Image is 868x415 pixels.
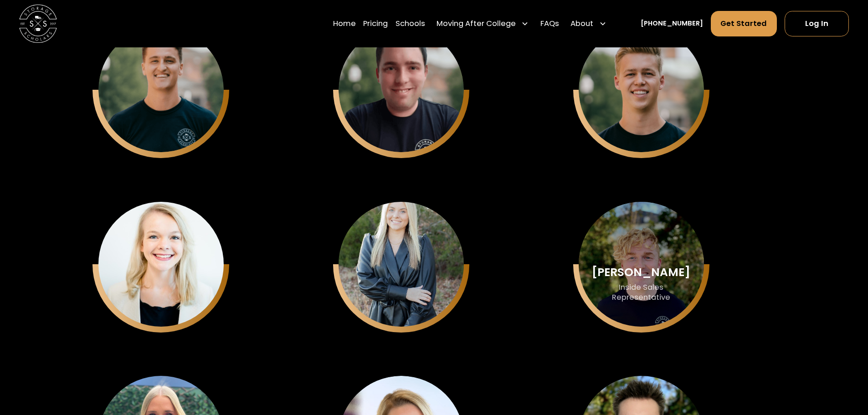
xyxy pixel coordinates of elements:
[711,11,777,36] a: Get Started
[395,10,425,37] a: Schools
[641,19,703,29] a: [PHONE_NUMBER]
[437,18,516,30] div: Moving After College
[785,11,849,36] a: Log In
[567,10,611,37] div: About
[363,10,388,37] a: Pricing
[433,10,533,37] div: Moving After College
[333,10,356,37] a: Home
[593,282,690,302] div: Inside Sales Representative
[570,18,593,30] div: About
[592,266,690,278] div: [PERSON_NAME]
[19,5,57,42] img: Storage Scholars main logo
[540,10,559,37] a: FAQs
